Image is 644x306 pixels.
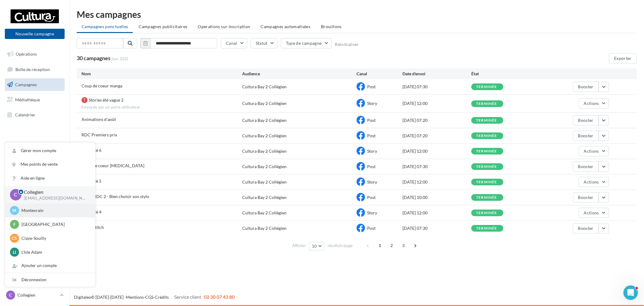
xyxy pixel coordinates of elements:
span: Actions [584,210,599,215]
span: C [14,191,18,198]
div: terminée [476,85,497,89]
div: Mes campagnes [77,10,637,19]
div: [DATE] 12:00 [402,100,471,106]
div: Cultura Bay 2 Collégien [242,194,287,200]
div: terminée [476,180,497,184]
button: Booster [573,82,599,92]
span: F [13,221,16,227]
div: Cultura Bay 2 Collégien [242,210,287,216]
span: Actions [584,101,599,106]
span: 1 [375,241,385,250]
button: Réinitialiser [335,42,359,47]
div: Cultura Bay 2 Collégien [242,117,287,123]
span: M [13,207,17,213]
div: État [471,71,540,77]
span: Story [367,210,377,215]
div: Cultura Bay 2 Collégien [242,179,287,185]
span: Operations sur inscription [198,24,250,29]
div: Audience [242,71,357,77]
a: CGS [145,295,153,300]
div: terminée [476,102,497,106]
p: L'Isle Adam [21,249,88,255]
p: Collegien [24,189,85,196]
span: Animations d'août [82,117,116,122]
button: Booster [573,131,599,141]
span: Post [367,195,376,200]
div: Déconnexion [5,273,95,287]
a: Crédits [155,295,169,300]
a: Gérer mon compte [5,144,95,158]
div: terminée [476,226,497,230]
span: Stories été vague 2 [89,97,123,103]
button: Exporter [609,53,637,63]
div: terminée [476,149,497,153]
span: 02 30 07 43 80 [204,294,235,300]
span: Story [367,101,377,106]
div: Cultura Bay 2 Collégien [242,84,287,90]
a: C Collegien [5,289,65,301]
button: Type de campagne [281,38,332,48]
button: Actions [579,146,609,156]
div: terminée [476,119,497,122]
span: Campagnes automatisées [261,24,311,29]
div: terminée [476,196,497,200]
div: Ajouter un compte [5,259,95,272]
span: Post [367,118,376,123]
div: [DATE] 12:00 [402,179,471,185]
span: Envoyée par un autre utilisateur [82,105,242,110]
div: [DATE] 07:30 [402,164,471,170]
span: Brouillons [321,24,342,29]
p: [GEOGRAPHIC_DATA] [21,221,88,227]
p: Claye-Souilly [21,235,88,241]
button: Booster [573,115,599,125]
div: [DATE] 07:20 [402,133,471,139]
div: [DATE] 12:00 [402,148,471,154]
span: LI [13,249,16,255]
span: résultats/page [328,243,353,249]
span: Post [367,164,376,169]
span: Actions [584,148,599,154]
span: Afficher [292,243,306,249]
a: Digitaleo [74,295,91,300]
button: Actions [579,98,609,109]
button: Nouvelle campagne [5,29,65,39]
span: Campagnes [15,82,37,87]
span: Service client [174,294,201,300]
a: Mes points de vente [5,158,95,171]
span: RDC Premiers prix [82,132,117,137]
div: Cultura Bay 2 Collégien [242,133,287,139]
div: [DATE] 07:20 [402,117,471,123]
span: Coup de coeur manga [82,83,122,88]
span: Story [367,148,377,154]
a: Opérations [4,48,66,60]
span: Coup de coeur PCE [82,163,144,168]
button: Actions [579,177,609,187]
span: Campagnes publicitaires [139,24,187,29]
span: Vidéo RDC 2 - Bien choisir son stylo [82,194,149,199]
a: Médiathèque [4,93,66,106]
span: Boîte de réception [15,67,50,72]
button: Actions [579,208,609,218]
div: [DATE] 07:30 [402,84,471,90]
span: 10 [312,244,317,249]
div: Cultura Bay 2 Collégien [242,148,287,154]
div: Nom [82,71,242,77]
span: 2 [387,241,396,250]
span: Calendrier [15,112,35,117]
p: Collegien [18,292,58,298]
span: Post [367,84,376,89]
span: Actions [584,179,599,184]
button: Booster [573,192,599,203]
a: Aide en ligne [5,171,95,185]
span: (sur 222) [111,56,128,62]
p: Montevrain [21,207,88,213]
span: Post [367,133,376,138]
div: Cultura Bay 2 Collégien [242,225,287,231]
div: terminée [476,134,497,138]
span: CS [12,235,17,241]
span: Story [367,179,377,184]
button: 10 [309,242,325,250]
div: Cultura Bay 2 Collégien [242,100,287,106]
div: Date d'envoi [402,71,471,77]
button: Statut [251,38,277,48]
